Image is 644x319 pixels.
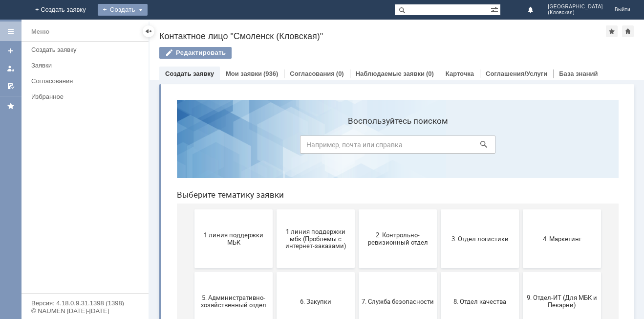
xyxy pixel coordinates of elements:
[190,243,268,301] button: Отдел-ИТ (Битрикс24 и CRM)
[28,202,101,217] span: 5. Административно-хозяйственный отдел
[275,205,347,213] span: 8. Отдел качества
[548,4,603,10] span: [GEOGRAPHIC_DATA]
[446,70,474,77] a: Карточка
[110,205,183,213] span: 6. Закупки
[131,44,326,62] input: Например, почта или справка
[622,25,634,37] div: Сделать домашней страницей
[3,43,19,59] a: Создать заявку
[559,70,598,77] a: База знаний
[31,46,143,53] div: Создать заявку
[426,70,434,77] div: (0)
[354,117,432,176] button: 4. Маркетинг
[27,58,147,73] a: Заявки
[193,139,265,154] span: 2. Контрольно-ревизионный отдел
[263,70,278,77] div: (936)
[290,70,335,77] a: Согласования
[193,205,265,213] span: 7. Служба безопасности
[25,180,104,239] button: 5. Административно-хозяйственный отдел
[272,117,350,176] button: 3. Отдел логистики
[28,268,101,275] span: Бухгалтерия (для мбк)
[165,70,214,77] a: Создать заявку
[486,70,547,77] a: Соглашения/Услуги
[107,243,186,301] button: Отдел ИТ (1С)
[31,26,49,38] div: Меню
[143,25,154,37] div: Скрыть меню
[110,268,183,275] span: Отдел ИТ (1С)
[190,180,268,239] button: 7. Служба безопасности
[25,117,104,176] button: 1 линия поддержки МБК
[31,93,132,100] div: Избранное
[190,117,268,176] button: 2. Контрольно-ревизионный отдел
[31,308,139,314] div: © NAUMEN [DATE]-[DATE]
[28,139,101,154] span: 1 линия поддержки МБК
[107,180,186,239] button: 6. Закупки
[226,70,262,77] a: Мои заявки
[357,202,429,217] span: 9. Отдел-ИТ (Для МБК и Пекарни)
[31,62,143,69] div: Заявки
[159,31,606,41] div: Контактное лицо "Смоленск (Кловская)"
[356,70,425,77] a: Наблюдаемые заявки
[275,143,347,150] span: 3. Отдел логистики
[107,117,186,176] button: 1 линия поддержки мбк (Проблемы с интернет-заказами)
[193,265,265,279] span: Отдел-ИТ (Битрикс24 и CRM)
[336,70,344,77] div: (0)
[110,136,183,158] span: 1 линия поддержки мбк (Проблемы с интернет-заказами)
[548,10,603,16] span: (Кловская)
[3,78,19,94] a: Мои согласования
[272,180,350,239] button: 8. Отдел качества
[31,77,143,85] div: Согласования
[357,143,429,150] span: 4. Маркетинг
[354,243,432,301] button: Финансовый отдел
[27,73,147,89] a: Согласования
[357,268,429,275] span: Финансовый отдел
[275,268,347,275] span: Отдел-ИТ (Офис)
[272,243,350,301] button: Отдел-ИТ (Офис)
[27,42,147,57] a: Создать заявку
[8,98,450,108] header: Выберите тематику заявки
[491,4,500,14] span: Расширенный поиск
[354,180,432,239] button: 9. Отдел-ИТ (Для МБК и Пекарни)
[31,300,139,306] div: Версия: 4.18.0.9.31.1398 (1398)
[3,61,19,76] a: Мои заявки
[98,4,148,16] div: Создать
[131,24,326,34] label: Воспользуйтесь поиском
[606,25,618,37] div: Добавить в избранное
[25,243,104,301] button: Бухгалтерия (для мбк)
